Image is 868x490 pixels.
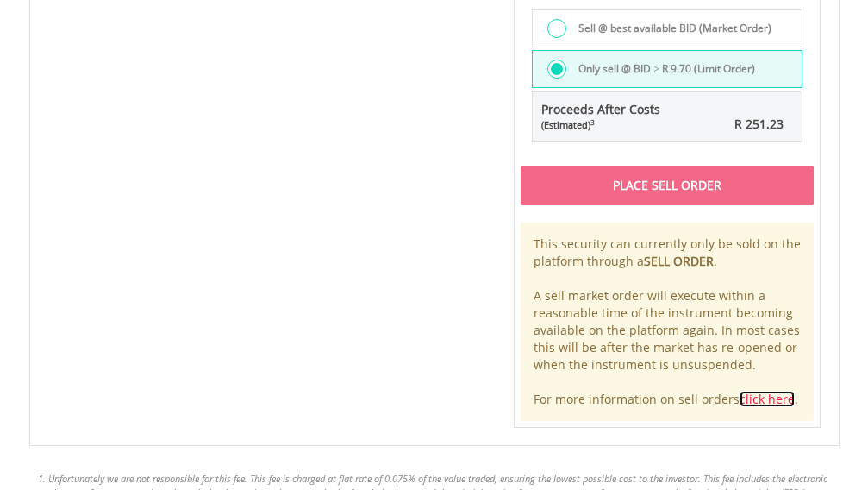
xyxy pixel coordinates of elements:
[740,391,795,407] a: click here
[644,253,714,269] b: SELL ORDER
[734,116,784,132] span: R 251.23
[541,118,660,132] div: (Estimated)
[521,166,815,205] div: Place Sell Order
[568,60,755,79] label: Only sell @ BID ≥ R 9.70 (Limit Order)
[541,101,660,132] span: Proceeds After Costs
[568,19,771,38] label: Sell @ best available BID (Market Order)
[521,223,815,421] div: This security can currently only be sold on the platform through a . A sell market order will exe...
[590,117,595,127] sup: 3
